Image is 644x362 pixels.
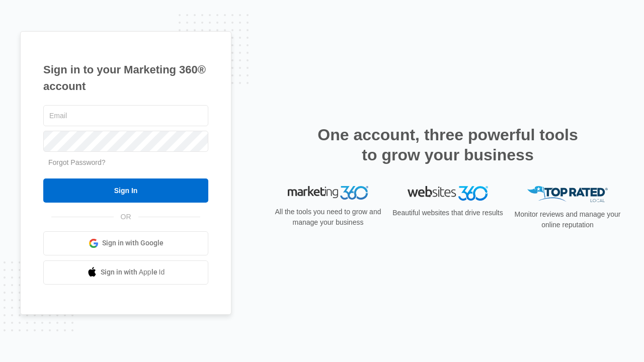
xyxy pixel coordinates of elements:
[102,238,164,248] span: Sign in with Google
[48,158,106,166] a: Forgot Password?
[43,231,208,255] a: Sign in with Google
[43,260,208,285] a: Sign in with Apple Id
[288,186,368,200] img: Marketing 360
[408,186,488,201] img: Websites 360
[43,105,208,126] input: Email
[527,186,608,203] img: Top Rated Local
[314,125,581,165] h2: One account, three powerful tools to grow your business
[43,61,208,95] h1: Sign in to your Marketing 360® account
[511,209,624,230] p: Monitor reviews and manage your online reputation
[272,207,384,228] p: All the tools you need to grow and manage your business
[391,208,504,218] p: Beautiful websites that drive results
[43,178,208,203] input: Sign In
[101,267,165,278] span: Sign in with Apple Id
[114,212,138,222] span: OR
